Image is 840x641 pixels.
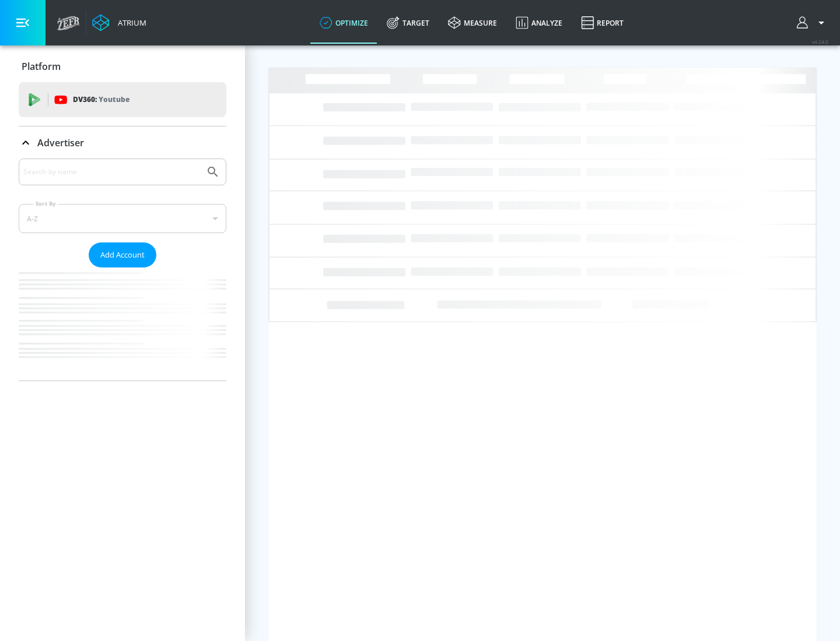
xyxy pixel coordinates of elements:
label: Sort By [33,200,58,207]
nav: list of Advertiser [19,267,226,381]
div: Advertiser [19,159,226,381]
a: Report [572,2,633,44]
input: Search by name [23,164,200,179]
span: Add Account [100,248,145,262]
a: optimize [310,2,377,44]
p: Advertiser [37,136,84,149]
div: Advertiser [19,126,226,159]
button: Add Account [89,242,156,267]
a: Analyze [506,2,572,44]
a: measure [439,2,506,44]
div: A-Z [19,204,226,233]
p: DV360: [73,93,129,106]
span: v 4.24.0 [812,38,828,45]
div: Atrium [113,17,146,28]
a: Target [377,2,439,44]
p: Youtube [99,93,129,105]
p: Platform [22,60,61,73]
div: DV360: Youtube [19,82,226,117]
a: Atrium [92,14,146,31]
div: Platform [19,50,226,83]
